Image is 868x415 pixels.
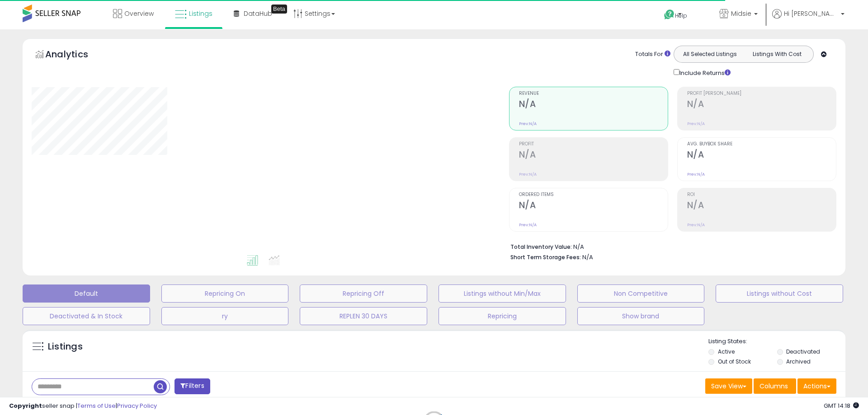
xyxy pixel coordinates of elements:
[687,91,836,96] span: Profit [PERSON_NAME]
[439,307,566,325] button: Repricing
[519,99,668,111] h2: N/A
[582,253,593,261] span: N/A
[676,48,744,60] button: All Selected Listings
[687,222,705,228] small: Prev: N/A
[667,67,741,78] div: Include Returns
[45,48,106,63] h5: Analytics
[519,121,537,126] small: Prev: N/A
[244,9,272,18] span: DataHub
[657,2,705,29] a: Help
[124,9,154,18] span: Overview
[635,50,670,59] div: Totals For
[510,241,830,252] li: N/A
[23,284,150,303] button: Default
[519,192,668,197] span: Ordered Items
[510,253,581,261] b: Short Term Storage Fees:
[439,284,566,303] button: Listings without Min/Max
[687,200,836,212] h2: N/A
[519,222,537,228] small: Prev: N/A
[23,307,150,325] button: Deactivated & In Stock
[784,9,838,18] span: Hi [PERSON_NAME]
[675,12,687,19] span: Help
[510,243,572,251] b: Total Inventory Value:
[519,91,668,96] span: Revenue
[687,121,705,126] small: Prev: N/A
[687,142,836,147] span: Avg. Buybox Share
[687,192,836,197] span: ROI
[743,48,811,60] button: Listings With Cost
[687,172,705,177] small: Prev: N/A
[577,284,705,303] button: Non Competitive
[519,172,537,177] small: Prev: N/A
[731,9,751,18] span: Midsie
[687,99,836,111] h2: N/A
[519,149,668,162] h2: N/A
[300,284,427,303] button: Repricing Off
[519,142,668,147] span: Profit
[577,307,705,325] button: Show brand
[9,401,42,410] strong: Copyright
[9,402,157,410] div: seller snap | |
[772,9,844,29] a: Hi [PERSON_NAME]
[161,307,289,325] button: ry
[161,284,289,303] button: Repricing On
[271,5,287,14] div: Tooltip anchor
[687,149,836,162] h2: N/A
[716,284,843,303] button: Listings without Cost
[189,9,212,18] span: Listings
[300,307,427,325] button: REPLEN 30 DAYS
[519,200,668,212] h2: N/A
[664,9,675,20] i: Get Help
